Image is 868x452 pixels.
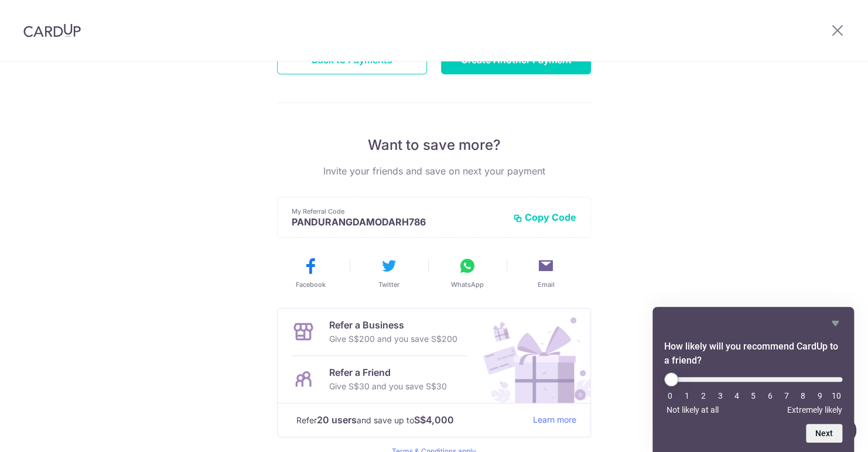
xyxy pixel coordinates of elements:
[296,413,524,427] p: Refer and save up to
[329,379,447,393] p: Give S$30 and you save S$30
[296,280,326,289] span: Facebook
[747,391,759,400] li: 5
[329,332,457,346] p: Give S$200 and you save S$200
[664,372,842,415] div: How likely will you recommend CardUp to a friend? Select an option from 0 to 10, with 0 being Not...
[681,391,692,400] li: 1
[276,256,345,289] button: Facebook
[472,309,590,403] img: Refer
[731,391,743,400] li: 4
[806,424,842,443] button: Next question
[664,340,842,368] h2: How likely will you recommend CardUp to a friend? Select an option from 0 to 10, with 0 being Not...
[329,318,457,332] p: Refer a Business
[664,316,842,443] div: How likely will you recommend CardUp to a friend? Select an option from 0 to 10, with 0 being Not...
[787,405,842,415] span: Extremely likely
[378,280,399,289] span: Twitter
[698,391,709,400] li: 2
[292,216,504,228] p: PANDURANGDAMODARH786
[433,256,502,289] button: WhatsApp
[664,391,676,400] li: 0
[538,280,555,289] span: Email
[797,391,809,400] li: 8
[277,136,591,155] p: Want to save more?
[451,280,484,289] span: WhatsApp
[714,391,726,400] li: 3
[414,413,454,427] strong: S$4,000
[764,391,775,400] li: 6
[317,413,357,427] strong: 20 users
[828,316,842,330] button: Hide survey
[329,365,447,379] p: Refer a Friend
[533,413,576,427] a: Learn more
[277,164,591,178] p: Invite your friends and save on next your payment
[23,23,81,37] img: CardUp
[354,256,423,289] button: Twitter
[292,207,504,216] p: My Referral Code
[781,391,792,400] li: 7
[511,256,580,289] button: Email
[513,211,576,223] button: Copy Code
[26,8,50,19] span: Help
[667,405,719,415] span: Not likely at all
[814,391,826,400] li: 9
[831,391,842,400] li: 10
